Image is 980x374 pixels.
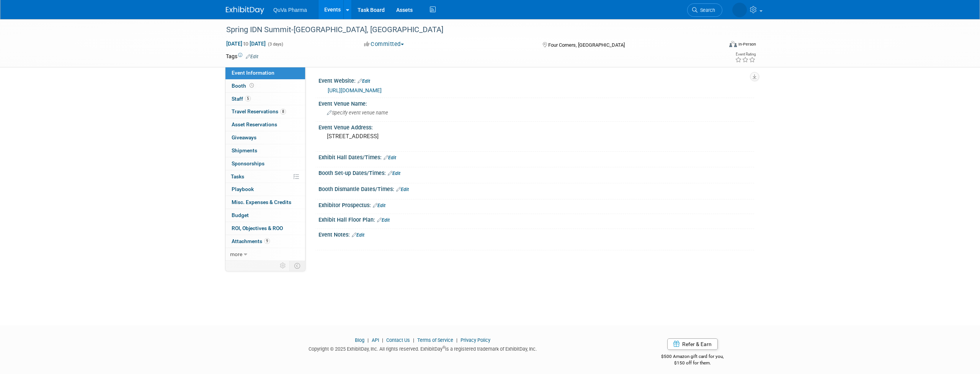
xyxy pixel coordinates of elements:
div: Booth Dismantle Dates/Times: [318,183,754,193]
a: [URL][DOMAIN_NAME] [328,87,382,93]
span: Booth [232,83,255,89]
span: QuVa Pharma [273,7,307,13]
span: [DATE] [DATE] [226,40,266,47]
a: Giveaways [225,131,305,144]
span: Budget [232,212,249,218]
td: Toggle Event Tabs [290,261,305,271]
span: Shipments [232,147,257,154]
span: Asset Reservations [232,121,277,127]
a: Playbook [225,183,305,196]
span: more [230,251,242,257]
span: Misc. Expenses & Credits [232,199,291,205]
span: Playbook [232,186,254,192]
div: Exhibit Hall Dates/Times: [318,152,754,162]
a: Sponsorships [225,157,305,170]
a: Budget [225,209,305,222]
a: Staff5 [225,93,305,105]
a: Edit [246,54,258,59]
a: Search [687,3,722,17]
a: Edit [384,155,396,160]
img: Forrest McCaleb [732,3,747,17]
a: Attachments9 [225,235,305,248]
a: Tasks [225,170,305,183]
span: Four Corners, [GEOGRAPHIC_DATA] [548,42,625,48]
a: Event Information [225,67,305,79]
a: ROI, Objectives & ROO [225,222,305,235]
div: In-Person [738,41,756,47]
span: (3 days) [267,42,283,47]
a: Edit [373,203,385,208]
div: Exhibit Hall Floor Plan: [318,214,754,224]
span: Search [697,7,715,13]
a: Contact Us [386,337,410,343]
a: Edit [388,171,400,176]
a: Privacy Policy [461,337,490,343]
span: | [366,337,371,343]
span: Specify event venue name [327,110,388,116]
div: Copyright © 2025 ExhibitDay, Inc. All rights reserved. ExhibitDay is a registered trademark of Ex... [226,344,619,353]
span: Giveaways [232,134,256,140]
div: Event Notes: [318,229,754,239]
a: Travel Reservations8 [225,105,305,118]
span: | [411,337,416,343]
a: Blog [355,337,364,343]
span: 9 [264,238,270,244]
div: Event Venue Address: [318,122,754,131]
a: Asset Reservations [225,118,305,131]
td: Tags [226,52,258,60]
span: Event Information [232,70,274,76]
div: Spring IDN Summit-[GEOGRAPHIC_DATA], [GEOGRAPHIC_DATA] [224,23,711,37]
div: Event Website: [318,75,754,85]
a: Edit [377,217,390,223]
sup: ® [443,345,445,350]
span: 5 [245,96,251,101]
span: to [242,41,250,47]
a: Misc. Expenses & Credits [225,196,305,209]
a: Terms of Service [417,337,453,343]
td: Personalize Event Tab Strip [276,261,290,271]
span: | [380,337,385,343]
button: Committed [361,40,407,48]
div: Exhibitor Prospectus: [318,199,754,209]
img: ExhibitDay [226,7,264,14]
div: Event Venue Name: [318,98,754,108]
span: Staff [232,96,251,102]
a: Edit [358,78,370,84]
a: Edit [396,187,409,192]
span: Travel Reservations [232,108,286,114]
a: Refer & Earn [667,338,718,350]
pre: [STREET_ADDRESS] [327,133,492,140]
div: Booth Set-up Dates/Times: [318,167,754,177]
a: Booth [225,80,305,92]
a: API [372,337,379,343]
div: Event Format [677,40,756,51]
span: Booth not reserved yet [248,83,255,88]
a: more [225,248,305,261]
div: $500 Amazon gift card for you, [631,348,755,366]
span: | [454,337,459,343]
span: Tasks [231,173,244,180]
a: Shipments [225,144,305,157]
span: ROI, Objectives & ROO [232,225,283,231]
div: Event Rating [735,52,756,56]
span: 8 [280,109,286,114]
div: $150 off for them. [631,360,755,366]
img: Format-Inperson.png [729,41,737,47]
span: Sponsorships [232,160,265,167]
span: Attachments [232,238,270,244]
a: Edit [352,232,364,238]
